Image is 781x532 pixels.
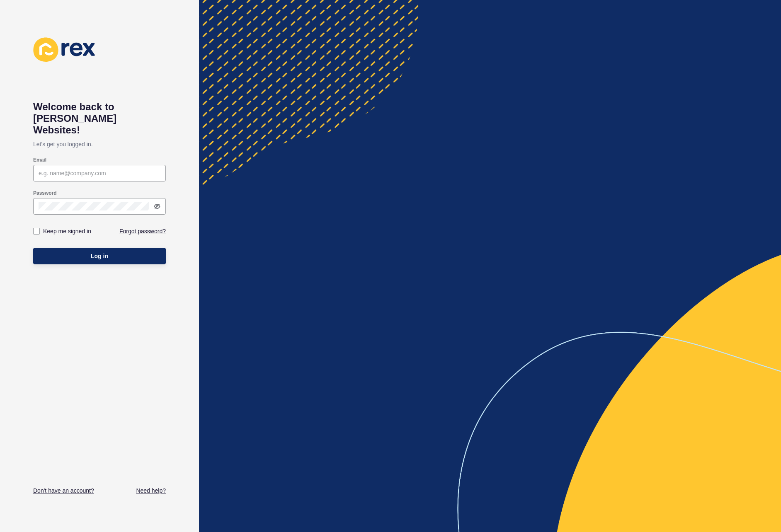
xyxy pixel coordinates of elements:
[91,252,108,260] span: Log in
[33,136,166,152] p: Let's get you logged in.
[33,190,57,196] label: Password
[33,101,166,136] h1: Welcome back to [PERSON_NAME] Websites!
[43,227,91,235] label: Keep me signed in
[33,157,46,163] label: Email
[119,227,166,235] a: Forgot password?
[33,486,94,495] a: Don't have an account?
[33,248,166,264] button: Log in
[39,169,160,177] input: e.g. name@company.com
[136,486,166,495] a: Need help?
